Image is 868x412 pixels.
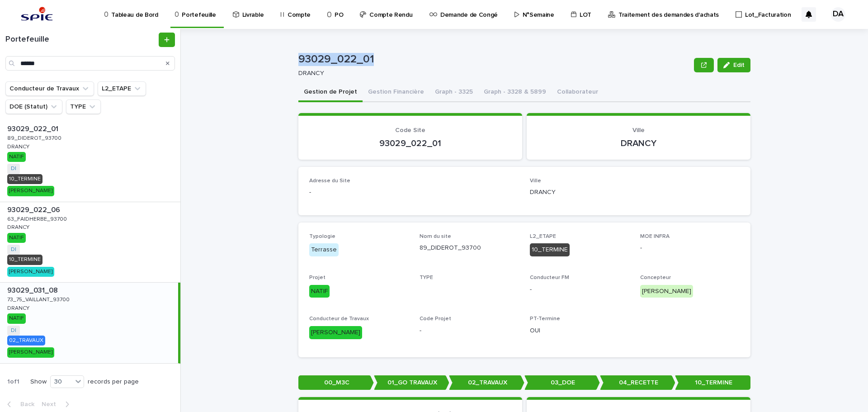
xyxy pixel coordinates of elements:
[363,83,429,102] button: Gestion Financière
[420,316,451,322] span: Code Projet
[538,138,740,149] p: DRANCY
[395,127,425,133] span: Code Site
[5,56,175,71] input: Search
[88,378,139,386] p: records per page
[449,375,524,390] p: 02_TRAVAUX
[298,53,690,66] p: 93029_022_01
[530,243,570,256] div: 10_TERMINE
[5,81,94,96] button: Conducteur de Travaux
[530,316,560,322] span: PT-Termine
[98,81,146,96] button: L2_ETAPE
[309,285,330,298] div: NATIF
[420,243,519,253] p: 89_DIDEROT_93700
[640,243,740,253] p: -
[530,188,740,197] p: DRANCY
[51,377,72,387] div: 30
[530,285,629,294] p: -
[11,246,16,253] a: DI
[5,99,62,114] button: DOE (Statut)
[309,316,369,322] span: Conducteur de Travaux
[530,326,629,336] p: OUI
[675,375,750,390] p: 10_TERMINE
[309,275,325,280] span: Projet
[374,375,449,390] p: 01_GO TRAVAUX
[309,138,511,149] p: 93029_022_01
[11,327,16,334] a: DI
[309,243,339,256] div: Terrasse
[530,275,569,280] span: Conducteur FM
[7,174,42,184] div: 10_TERMINE
[632,127,645,133] span: Ville
[7,186,54,196] div: [PERSON_NAME]
[7,133,63,142] p: 89_DIDEROT_93700
[7,313,26,323] div: NATIF
[30,378,47,386] p: Show
[7,223,31,231] p: DRANCY
[309,234,335,239] span: Typologie
[600,375,675,390] p: 04_RECETTE
[309,326,362,339] div: [PERSON_NAME]
[7,267,54,277] div: [PERSON_NAME]
[7,152,26,162] div: NATIF
[7,214,69,223] p: 63_FAIDHERBE_93700
[831,7,845,22] div: DA
[298,70,687,77] p: DRANCY
[7,204,62,214] p: 93029_022_06
[18,5,56,24] img: svstPd6MQfCT1uX1QGkG
[298,83,363,102] button: Gestion de Projet
[298,375,374,390] p: 00_M3C
[7,336,45,346] div: 02_TRAVAUX
[429,83,478,102] button: Graph - 3325
[15,401,34,407] span: Back
[640,234,670,239] span: MOE INFRA
[420,234,451,239] span: Nom du site
[42,401,61,407] span: Next
[7,347,54,357] div: [PERSON_NAME]
[7,233,26,243] div: NATIF
[7,295,71,303] p: 73_75_VAILLANT_93700
[717,58,750,72] button: Edit
[420,275,433,280] span: TYPE
[66,99,101,114] button: TYPE
[7,284,60,295] p: 93029_031_08
[7,123,60,133] p: 93029_022_01
[7,255,42,265] div: 10_TERMINE
[7,142,31,150] p: DRANCY
[38,400,76,408] button: Next
[530,178,541,184] span: Ville
[530,234,556,239] span: L2_ETAPE
[524,375,600,390] p: 03_DOE
[478,83,552,102] button: Graph - 3328 & 5899
[640,275,671,280] span: Concepteur
[11,166,16,172] a: DI
[552,83,604,102] button: Collaborateur
[7,303,31,312] p: DRANCY
[309,178,350,184] span: Adresse du Site
[640,285,693,298] div: [PERSON_NAME]
[309,188,519,197] p: -
[420,326,519,336] p: -
[733,62,745,68] span: Edit
[5,35,157,45] h1: Portefeuille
